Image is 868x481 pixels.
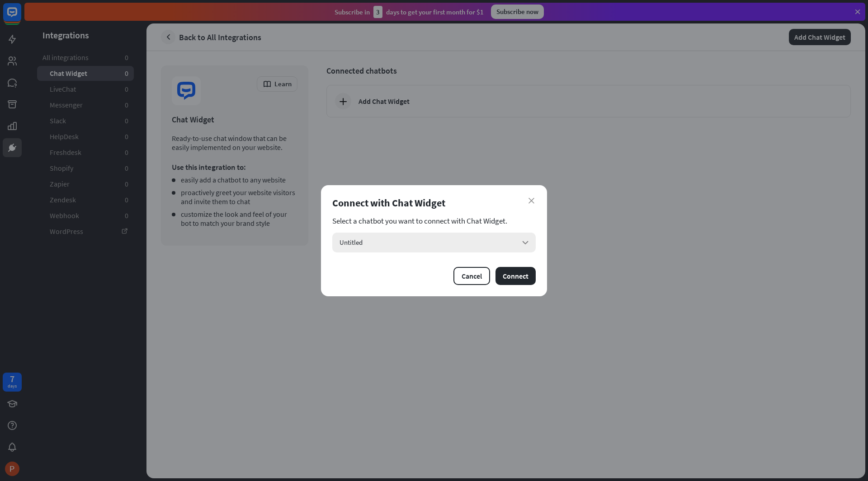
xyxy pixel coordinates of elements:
[340,238,363,247] span: Untitled
[520,238,530,248] i: arrow_down
[7,4,34,31] button: Open LiveChat chat widget
[332,196,536,209] div: Connect with Chat Widget
[495,267,536,285] button: Connect
[332,216,536,225] section: Select a chatbot you want to connect with Chat Widget.
[528,198,534,204] i: close
[453,267,490,285] button: Cancel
